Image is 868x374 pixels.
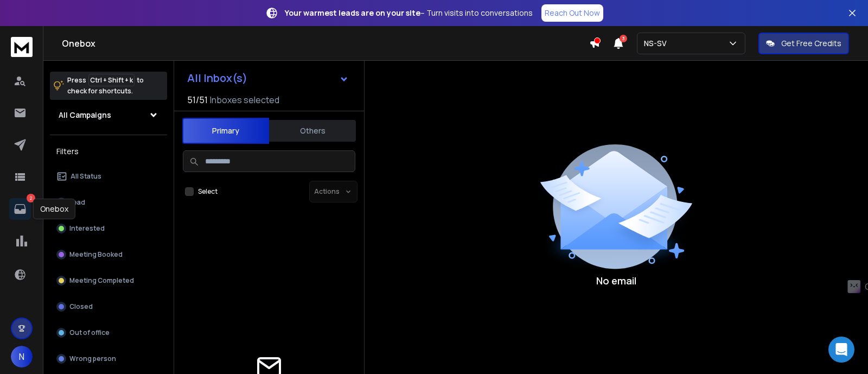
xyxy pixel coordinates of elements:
p: Interested [69,224,105,233]
button: All Inbox(s) [178,67,358,89]
p: 2 [27,194,35,202]
p: Press to check for shortcuts. [67,75,144,97]
div: Onebox [33,199,75,219]
button: Others [269,119,356,143]
p: Closed [69,302,93,311]
span: Ctrl + Shift + k [88,74,135,86]
p: Wrong person [69,354,116,363]
div: Open Intercom Messenger [828,337,854,363]
button: Primary [182,118,269,144]
label: Select [198,187,218,196]
h1: All Campaigns [59,110,111,121]
button: Lead [50,192,167,213]
p: NS-SV [644,38,671,49]
button: All Status [50,166,167,187]
button: All Campaigns [50,104,167,126]
p: No email [596,273,636,288]
p: Reach Out Now [545,8,600,18]
p: Lead [69,198,85,207]
button: Get Free Credits [758,33,849,54]
p: Meeting Completed [69,276,134,285]
h1: All Inbox(s) [187,73,247,84]
a: 2 [9,198,31,220]
button: Meeting Completed [50,270,167,291]
p: Out of office [69,328,110,337]
button: Interested [50,218,167,239]
p: – Turn visits into conversations [285,8,533,18]
p: Meeting Booked [69,250,123,259]
strong: Your warmest leads are on your site [285,8,420,18]
h1: Onebox [62,37,589,50]
img: logo [11,37,33,57]
span: 3 [620,35,627,42]
h3: Filters [50,144,167,159]
button: N [11,346,33,367]
p: Get Free Credits [781,38,841,49]
a: Reach Out Now [541,4,603,22]
h3: Inboxes selected [210,93,279,106]
p: All Status [71,172,101,181]
button: Meeting Booked [50,244,167,265]
span: 51 / 51 [187,93,208,106]
button: Wrong person [50,348,167,370]
button: Out of office [50,322,167,344]
button: Closed [50,296,167,318]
